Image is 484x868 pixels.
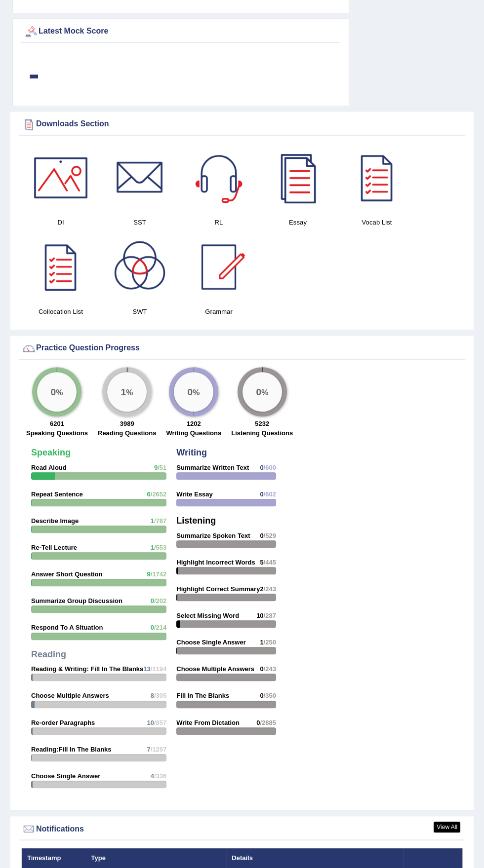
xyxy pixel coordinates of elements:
[37,372,77,412] div: %
[31,649,66,659] strong: Reading
[166,428,221,438] label: Writing Questions
[154,597,166,604] span: /202
[31,448,71,457] strong: Speaking
[31,570,102,578] strong: Answer Short Question
[176,491,212,498] strong: Write Essay
[21,822,463,836] div: Notifications
[184,306,253,317] h4: Grammar
[31,719,95,726] strong: Re-order Paragraphs
[176,585,260,593] strong: Highlight Correct Summary
[256,612,263,619] span: 10
[158,464,166,471] span: /51
[24,24,338,39] div: Latest Mock Score
[21,117,463,132] div: Downloads Section
[26,428,88,438] label: Speaking Questions
[31,491,83,498] strong: Repeat Sentence
[263,217,332,227] h4: Essay
[151,746,167,753] span: /1297
[260,585,263,593] span: 2
[151,772,154,780] span: 4
[260,665,263,673] span: 0
[151,692,154,699] span: 8
[29,56,40,92] b: -
[26,217,95,227] h4: DI
[188,386,193,397] big: 0
[31,517,79,525] strong: Describe Image
[256,719,260,726] span: 0
[176,692,229,699] strong: Fill In The Blanks
[176,516,216,526] strong: Listening
[260,491,263,498] span: 0
[434,822,460,832] a: View All
[264,585,276,593] span: /243
[256,386,261,397] big: 0
[50,420,64,427] strong: 6201
[154,544,166,551] span: /553
[151,665,167,673] span: /1194
[260,464,263,471] span: 0
[264,491,276,498] span: /602
[176,639,245,646] strong: Choose Single Answer
[105,217,174,227] h4: SST
[151,544,154,551] span: 1
[260,719,276,726] span: /2885
[255,420,269,427] strong: 5232
[260,559,263,566] span: 5
[154,464,158,471] span: 9
[31,665,143,673] strong: Reading & Writing: Fill In The Blanks
[105,306,174,317] h4: SWT
[31,544,77,551] strong: Re-Tell Lecture
[154,719,166,726] span: /857
[31,464,67,471] strong: Read Aloud
[176,612,239,619] strong: Select Missing Word
[21,341,463,356] div: Practice Question Progress
[107,372,147,412] div: %
[26,306,95,317] h4: Collocation List
[31,597,122,604] strong: Summarize Group Discussion
[176,719,240,726] strong: Write From Dictation
[176,448,207,457] strong: Writing
[151,597,154,604] span: 0
[231,428,293,438] label: Listening Questions
[151,624,154,631] span: 0
[264,692,276,699] span: /350
[242,372,282,412] div: %
[264,612,276,619] span: /287
[154,624,166,631] span: /214
[264,639,276,646] span: /250
[31,746,112,753] strong: Reading:Fill In The Blanks
[51,386,56,397] big: 0
[31,624,103,631] strong: Respond To A Situation
[187,420,201,427] strong: 1202
[154,772,166,780] span: /336
[176,559,255,566] strong: Highlight Incorrect Words
[264,464,276,471] span: /600
[260,692,263,699] span: 0
[264,665,276,673] span: /243
[147,491,151,498] span: 6
[154,517,166,525] span: /787
[147,746,151,753] span: 7
[174,372,213,412] div: %
[151,517,154,525] span: 1
[31,772,100,780] strong: Choose Single Answer
[151,570,167,578] span: /1742
[260,532,263,539] span: 0
[120,420,134,427] strong: 3989
[147,570,151,578] span: 9
[176,665,254,673] strong: Choose Multiple Answers
[264,532,276,539] span: /529
[151,491,167,498] span: /2652
[342,217,411,227] h4: Vocab List
[184,217,253,227] h4: RL
[176,464,249,471] strong: Summarize Written Text
[154,692,166,699] span: /305
[143,665,150,673] span: 13
[147,719,154,726] span: 10
[260,639,263,646] span: 1
[264,559,276,566] span: /445
[121,386,126,397] big: 1
[98,428,156,438] label: Reading Questions
[31,692,109,699] strong: Choose Multiple Answers
[176,532,250,539] strong: Summarize Spoken Text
